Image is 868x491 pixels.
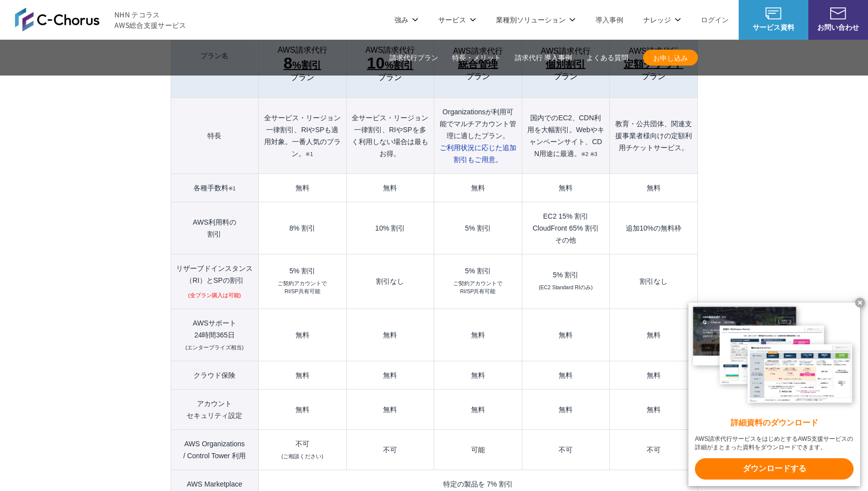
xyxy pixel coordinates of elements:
td: 無料 [346,309,434,361]
x-t: AWS請求代行サービスをはじめとするAWS支援サービスの詳細がまとまった資料をダウンロードできます。 [695,435,854,452]
td: 無料 [434,309,522,361]
td: 追加10%の無料枠 [610,202,697,254]
small: (ご相談ください) [282,453,323,459]
small: (エンタープライズ相当) [186,344,244,350]
span: AWS請求代行 [541,47,590,56]
span: NHN テコラス AWS総合支援サービス [114,9,187,30]
td: 無料 [522,361,609,389]
td: 無料 [346,361,434,389]
span: 定額チケット [624,56,683,72]
a: AWS請求代行 統合管理プラン [439,47,516,81]
a: 請求代行プラン [389,53,438,63]
a: 特長・メリット [452,53,501,63]
small: ご契約アカウントで RI/SP共有可能 [278,280,327,296]
x-t: 詳細資料のダウンロード [695,417,854,429]
th: 全サービス・リージョン一律割引、RIやSPも適用対象。一番人気のプラン。 [259,98,346,174]
td: 割引なし [346,254,434,309]
span: AWS請求代行 [453,47,503,56]
th: AWS利用料の 割引 [171,202,259,254]
th: 国内でのEC2、CDN利用を大幅割引。Webやキャンペーンサイト、CDN用途に最適。 [522,98,609,174]
td: 不可 [259,429,346,470]
div: 5% 割引 [527,271,604,278]
td: 可能 [434,429,522,470]
a: AWS請求代行 定額チケットプラン [615,47,692,81]
span: お申し込み [643,53,698,63]
small: (全プラン購入は可能) [188,292,241,300]
img: お問い合わせ [830,7,846,19]
th: 全サービス・リージョン一律割引、RIやSPを多く利用しない場合は最もお得。 [346,98,434,174]
a: お申し込み [643,50,698,66]
p: 強み [394,14,418,25]
img: AWS総合支援サービス C-Chorus [15,7,99,31]
small: ご契約アカウントで RI/SP共有可能 [453,280,502,296]
span: プラン [466,72,490,81]
td: 無料 [346,389,434,429]
a: ログイン [701,14,729,25]
th: 各種手数料 [171,174,259,202]
th: 教育・公共団体、関連支援事業者様向けの定額利用チケットサービス。 [610,98,697,174]
td: 5% 割引 [434,202,522,254]
span: %割引 [367,55,413,73]
th: Organizationsが利用可能でマルチアカウント管理に適したプラン。 [434,98,522,174]
div: 5% 割引 [264,267,341,274]
td: 無料 [610,309,697,361]
th: AWS Organizations / Control Tower 利用 [171,429,259,470]
a: 導入事例 [595,14,623,25]
span: プラン [378,73,402,82]
td: 無料 [522,389,609,429]
a: 詳細資料のダウンロード AWS請求代行サービスをはじめとするAWS支援サービスの詳細がまとまった資料をダウンロードできます。 ダウンロードする [688,303,860,486]
span: サービス資料 [739,22,808,32]
p: サービス [438,14,476,25]
td: 無料 [434,389,522,429]
small: ※1 [305,151,313,157]
small: ※1 [228,185,236,191]
td: 不可 [522,429,609,470]
td: 無料 [434,174,522,202]
span: お問い合わせ [808,22,868,32]
th: アカウント セキュリティ設定 [171,389,259,429]
x-t: ダウンロードする [695,458,854,480]
a: 請求代行 導入事例 [515,53,573,63]
td: 不可 [610,429,697,470]
small: (EC2 Standard RIのみ) [539,284,592,292]
th: プラン名 [171,13,259,98]
small: ※2 ※3 [581,151,597,157]
span: プラン [554,72,578,81]
a: AWS請求代行 8%割引 プラン [264,46,341,82]
span: ご利用状況に応じた [440,144,516,164]
span: プラン [642,72,666,81]
span: プラン [290,73,314,82]
span: 個別割引 [546,56,585,72]
img: AWS総合支援サービス C-Chorus サービス資料 [766,7,781,19]
td: 無料 [522,309,609,361]
div: 5% 割引 [439,267,516,274]
td: 無料 [259,174,346,202]
a: よくある質問 [586,53,628,63]
span: AWS請求代行 [365,46,415,55]
span: 10 [367,54,385,72]
p: 業種別ソリューション [496,14,576,25]
td: 無料 [522,174,609,202]
td: 10% 割引 [346,202,434,254]
td: 8% 割引 [259,202,346,254]
td: 無料 [434,361,522,389]
span: 統合管理 [458,56,498,72]
td: 無料 [259,389,346,429]
span: %割引 [284,55,321,73]
span: AWS請求代行 [278,46,327,55]
td: EC2 15% 割引 CloudFront 65% 割引 その他 [522,202,609,254]
a: AWS総合支援サービス C-Chorus NHN テコラスAWS総合支援サービス [15,7,187,31]
td: 無料 [259,361,346,389]
span: 8 [284,54,292,72]
a: AWS請求代行 個別割引プラン [527,47,604,81]
td: 無料 [346,174,434,202]
a: AWS請求代行 10%割引プラン [352,46,429,82]
td: 無料 [259,309,346,361]
th: クラウド保険 [171,361,259,389]
th: リザーブドインスタンス （RI）とSPの割引 [171,254,259,309]
td: 無料 [610,174,697,202]
td: 無料 [610,361,697,389]
span: AWS請求代行 [629,47,678,56]
td: 不可 [346,429,434,470]
th: 特長 [171,98,259,174]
